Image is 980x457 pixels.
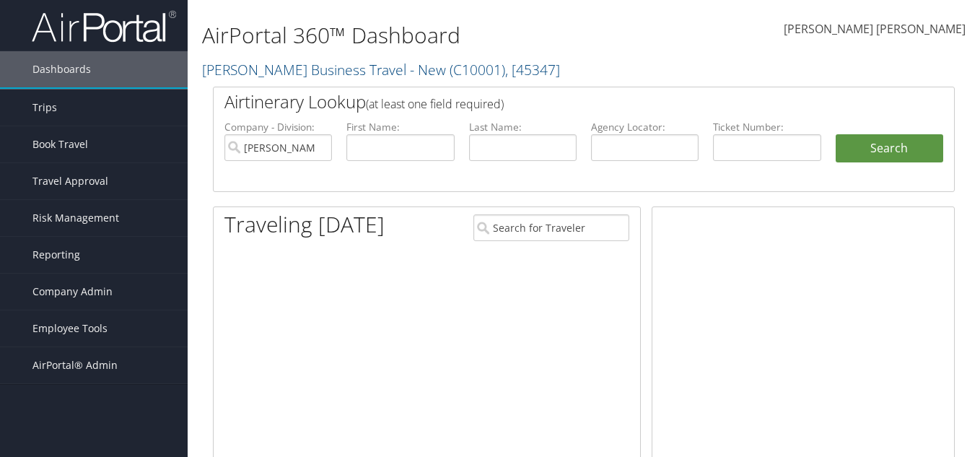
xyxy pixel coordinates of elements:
button: Search [836,134,943,163]
span: Risk Management [32,200,119,236]
input: Search for Traveler [473,214,629,241]
span: Travel Approval [32,163,108,199]
span: Trips [32,90,57,126]
span: AirPortal® Admin [32,347,118,383]
span: (at least one field required) [366,96,504,112]
span: Dashboards [32,51,91,87]
label: Agency Locator: [591,120,699,134]
label: Last Name: [469,120,577,134]
span: Book Travel [32,126,88,162]
a: [PERSON_NAME] [PERSON_NAME] [784,7,966,52]
span: ( C10001 ) [450,60,505,79]
label: Ticket Number: [713,120,821,134]
label: First Name: [346,120,454,134]
a: [PERSON_NAME] Business Travel - New [202,60,560,79]
h1: AirPortal 360™ Dashboard [202,20,711,51]
h1: Traveling [DATE] [224,209,385,240]
img: airportal-logo.png [32,9,176,43]
label: Company - Division: [224,120,332,134]
span: [PERSON_NAME] [PERSON_NAME] [784,21,966,37]
span: , [ 45347 ] [505,60,560,79]
h2: Airtinerary Lookup [224,90,882,114]
span: Company Admin [32,274,113,310]
span: Employee Tools [32,310,108,347]
span: Reporting [32,237,80,273]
